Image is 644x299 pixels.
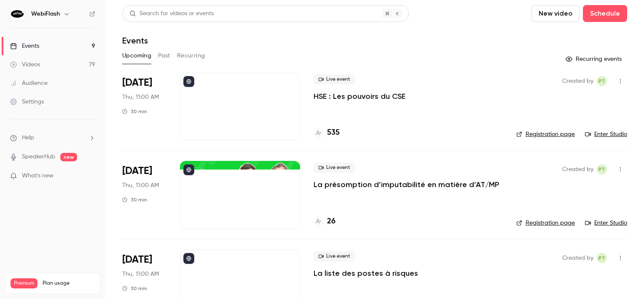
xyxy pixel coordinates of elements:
[22,152,55,161] a: SpeakerHub
[10,42,39,50] div: Events
[531,5,580,22] button: New video
[122,35,148,46] h1: Events
[516,130,575,139] a: Registration page
[327,216,335,227] h4: 26
[11,7,24,21] img: WebiFlash
[314,91,405,101] a: HSE : Les pouvoirs du CSE
[122,181,159,190] span: Thu, 11:00 AM
[597,76,607,86] span: Pauline TERRIEN
[10,98,44,106] div: Settings
[43,280,95,287] span: Plan usage
[22,171,54,180] span: What's new
[11,278,38,288] span: Premium
[562,253,593,263] span: Created by
[122,108,147,115] div: 30 min
[598,76,605,86] span: PT
[314,74,355,84] span: Live event
[122,161,166,228] div: Sep 25 Thu, 11:00 AM (Europe/Paris)
[10,79,48,87] div: Audience
[60,153,77,161] span: new
[597,253,607,263] span: Pauline TERRIEN
[598,253,605,263] span: PT
[598,164,605,174] span: PT
[314,268,418,278] a: La liste des postes à risques
[314,163,355,173] span: Live event
[122,253,152,266] span: [DATE]
[122,164,152,178] span: [DATE]
[122,270,159,278] span: Thu, 11:00 AM
[562,164,593,174] span: Created by
[597,164,607,174] span: Pauline TERRIEN
[10,60,40,69] div: Videos
[85,172,95,180] iframe: Noticeable Trigger
[585,219,627,227] a: Enter Studio
[31,10,60,18] h6: WebiFlash
[562,76,593,86] span: Created by
[122,73,166,140] div: Sep 18 Thu, 11:00 AM (Europe/Paris)
[585,130,627,139] a: Enter Studio
[129,9,214,18] div: Search for videos or events
[122,196,147,203] div: 30 min
[10,133,95,142] li: help-dropdown-opener
[122,93,159,101] span: Thu, 11:00 AM
[158,49,170,63] button: Past
[22,133,34,142] span: Help
[562,52,627,66] button: Recurring events
[314,251,355,261] span: Live event
[314,216,335,227] a: 26
[122,49,151,63] button: Upcoming
[177,49,205,63] button: Recurring
[516,219,575,227] a: Registration page
[314,127,340,139] a: 535
[122,76,152,90] span: [DATE]
[327,127,340,139] h4: 535
[122,285,147,292] div: 30 min
[314,179,499,190] a: La présomption d’imputabilité en matière d’AT/MP
[583,5,627,22] button: Schedule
